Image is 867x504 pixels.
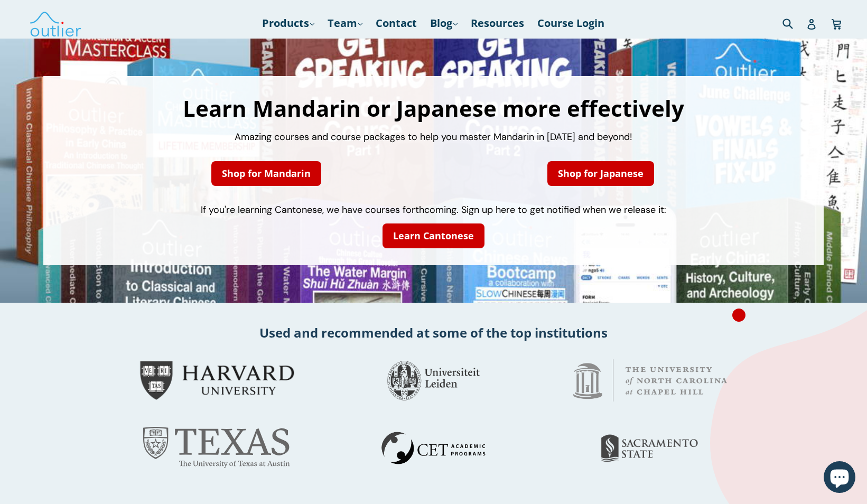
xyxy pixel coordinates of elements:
span: Amazing courses and course packages to help you master Mandarin in [DATE] and beyond! [235,130,632,143]
a: Shop for Mandarin [211,161,321,186]
a: Learn Cantonese [383,223,484,248]
inbox-online-store-chat: Shopify online store chat [821,461,859,496]
a: Contact [370,14,422,33]
a: Products [257,14,320,33]
input: Search [780,12,809,34]
img: Outlier Linguistics [29,8,82,39]
a: Resources [465,14,529,33]
a: Team [322,14,368,33]
h1: Learn Mandarin or Japanese more effectively [54,97,813,119]
a: Blog [425,14,463,33]
a: Shop for Japanese [547,161,654,186]
a: Course Login [532,14,610,33]
span: If you're learning Cantonese, we have courses forthcoming. Sign up here to get notified when we r... [201,203,666,216]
